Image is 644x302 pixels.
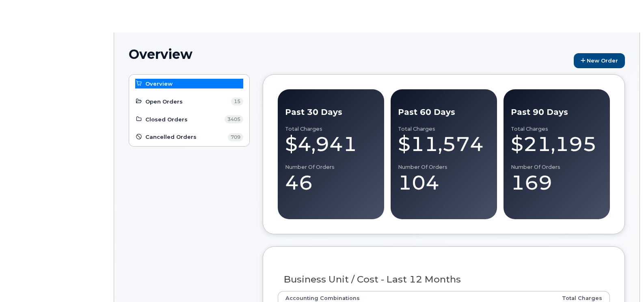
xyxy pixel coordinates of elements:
span: Overview [145,80,173,88]
div: Number of Orders [511,164,603,170]
a: Open Orders 15 [135,97,243,106]
div: $21,195 [511,132,603,156]
a: Closed Orders 3405 [135,114,243,124]
div: $4,941 [285,132,377,156]
div: Number of Orders [398,164,490,170]
span: 15 [231,97,243,106]
div: Total Charges [398,126,490,132]
div: Total Charges [511,126,603,132]
h3: Business Unit / Cost - Last 12 Months [284,274,604,285]
a: Overview [135,79,243,88]
div: Past 90 Days [511,106,603,118]
span: 709 [228,133,243,141]
div: Past 30 Days [285,106,377,118]
a: New Order [574,53,625,68]
span: Open Orders [145,98,183,106]
div: 169 [511,170,603,195]
h1: Overview [129,47,570,61]
a: Cancelled Orders 709 [135,132,243,142]
span: Closed Orders [145,116,188,123]
span: 3405 [225,115,243,123]
div: Number of Orders [285,164,377,170]
div: Past 60 Days [398,106,490,118]
div: 46 [285,170,377,195]
div: $11,574 [398,132,490,156]
div: Total Charges [285,126,377,132]
div: 104 [398,170,490,195]
span: Cancelled Orders [145,133,197,141]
